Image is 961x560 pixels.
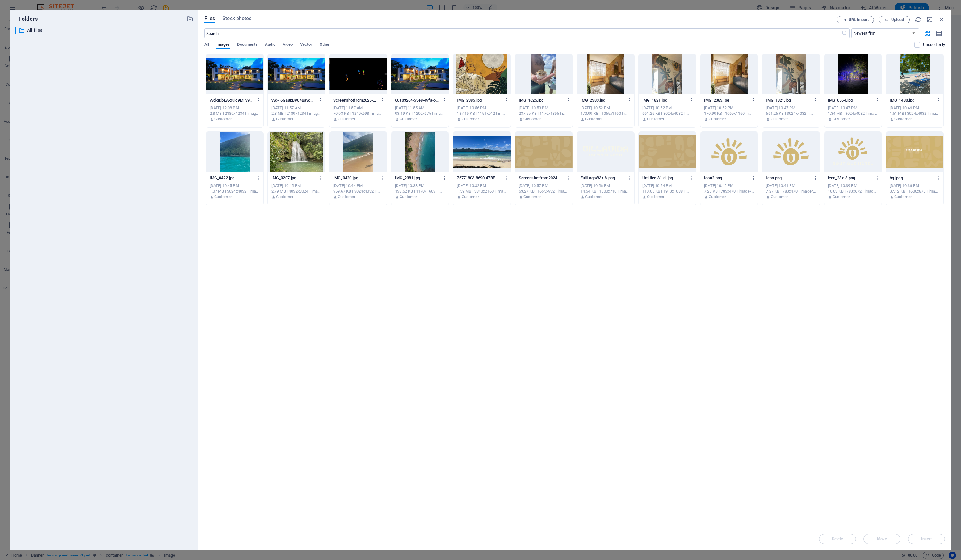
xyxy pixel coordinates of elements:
div: 661.26 KB | 3024x4032 | image/jpeg [766,111,816,116]
div: 661.26 KB | 3024x4032 | image/jpeg [642,111,692,116]
p: IMG_2383.jpg [704,97,749,103]
div: 2.8 MB | 2189x1234 | image/png [271,111,321,116]
div: 1.51 MB | 3024x4032 | image/jpeg [890,111,940,116]
p: Customer [894,116,912,122]
p: icon_23x-8.png [828,175,872,181]
div: 1.34 MB | 3024x4032 | image/jpeg [828,111,878,116]
input: Search [204,28,841,38]
div: [DATE] 11:57 AM [333,105,383,111]
p: IMG_0422.jpg [210,175,254,181]
div: 1.07 MB | 3024x4032 | image/jpeg [210,189,260,194]
p: FullLogoW3x-8.png [581,175,625,181]
div: 138.62 KB | 1170x1603 | image/jpeg [395,189,445,194]
div: [DATE] 10:45 PM [271,183,321,189]
div: [DATE] 10:56 PM [581,183,631,189]
div: 10.03 KB | 783x672 | image/png [828,189,878,194]
div: [DATE] 10:47 PM [828,105,878,111]
span: Video [283,41,293,49]
i: Create new folder [187,15,193,22]
p: Customer [833,116,850,122]
p: Customer [338,116,355,122]
p: Customer [338,194,355,200]
div: 7.27 KB | 783x470 | image/png [766,189,816,194]
p: IMG_1625.jpg [519,97,563,103]
div: 7.27 KB | 783x470 | image/png [704,189,754,194]
p: Customer [276,194,293,200]
div: 70.93 KB | 1240x698 | image/png [333,111,383,116]
span: Vector [300,41,312,49]
p: vvd-_6Ga8pBP04Baycm2a3zh-Q.png [271,97,316,103]
p: 76771803-8690-47BE-8DC2-8EFDA3DDC3FC.JPG [457,175,501,181]
p: IMG_0420.jpg [333,175,378,181]
div: [DATE] 10:45 PM [210,183,260,189]
p: Folders [15,15,38,23]
p: Customer [400,194,417,200]
p: Customer [771,194,788,200]
div: [DATE] 10:47 PM [766,105,816,111]
div: [DATE] 11:57 AM [271,105,321,111]
p: Screenshotfrom2024-06-1013-53-16.png [519,175,563,181]
p: bg.jpeg [890,175,934,181]
p: IMG_0564.jpg [828,97,872,103]
p: IMG_2383.jpg [581,97,625,103]
i: Close [938,16,945,23]
p: Customer [214,116,232,122]
div: [DATE] 10:57 PM [519,183,569,189]
div: [DATE] 10:32 PM [457,183,507,189]
p: Customer [523,194,541,200]
div: [DATE] 10:44 PM [333,183,383,189]
span: Upload [891,18,904,22]
div: 237.55 KB | 1170x1895 | image/jpeg [519,111,569,116]
p: Customer [709,116,726,122]
div: [DATE] 10:54 PM [642,183,692,189]
div: 959.67 KB | 3024x4032 | image/jpeg [333,189,383,194]
p: Customer [585,194,602,200]
div: 170.99 KB | 1065x1160 | image/jpeg [581,111,631,116]
p: All files [27,27,182,34]
p: Customer [894,194,912,200]
div: [DATE] 10:39 PM [828,183,878,189]
p: Customer [214,194,232,200]
p: Customer [771,116,788,122]
div: [DATE] 10:41 PM [766,183,816,189]
div: 2.79 MB | 4032x3024 | image/jpeg [271,189,321,194]
p: Untitled-31-ai.jpg [642,175,687,181]
div: [DATE] 10:52 PM [642,105,692,111]
span: Documents [237,41,258,49]
p: IMG_1821.jpg [642,97,687,103]
div: [DATE] 10:36 PM [890,183,940,189]
div: 63.27 KB | 1665x932 | image/png [519,189,569,194]
p: Customer [400,116,417,122]
span: Other [320,41,329,49]
p: IMG_1480.jpg [890,97,934,103]
p: 60a03264-53e8-49fa-b3e9-162105219d7a-jfjddR0QAbD4cw8Z28ZGWg.avif [395,97,439,103]
span: Audio [265,41,275,49]
span: Files [204,15,215,22]
span: Images [216,41,230,49]
p: Customer [462,116,479,122]
span: URL import [849,18,869,22]
div: [DATE] 10:42 PM [704,183,754,189]
p: IMG_2385.jpg [457,97,501,103]
p: Icon2.png [704,175,749,181]
p: IMG_1821.jpg [766,97,810,103]
div: 110.05 KB | 1913x1088 | image/jpeg [642,189,692,194]
div: 1.59 MB | 3840x2160 | image/jpeg [457,189,507,194]
p: Customer [276,116,293,122]
span: All [204,41,209,49]
p: vvd-gDbEA-xuio9MFv9CFbIEzQ.png [210,97,254,103]
p: Customer [462,194,479,200]
p: Customer [709,194,726,200]
div: 37.12 KB | 1600x875 | image/jpeg [890,189,940,194]
div: [DATE] 10:46 PM [890,105,940,111]
p: Customer [523,116,541,122]
p: Customer [833,194,850,200]
p: Customer [647,194,664,200]
i: Minimize [926,16,933,23]
p: IMG_0207.jpg [271,175,316,181]
div: [DATE] 10:52 PM [704,105,754,111]
div: [DATE] 10:53 PM [519,105,569,111]
div: 187.19 KB | 1151x912 | image/jpeg [457,111,507,116]
p: Customer [647,116,664,122]
p: Screenshotfrom2025-06-2015-20-40-ds0hGymiFSx77f8WCsEUnA.png [333,97,378,103]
